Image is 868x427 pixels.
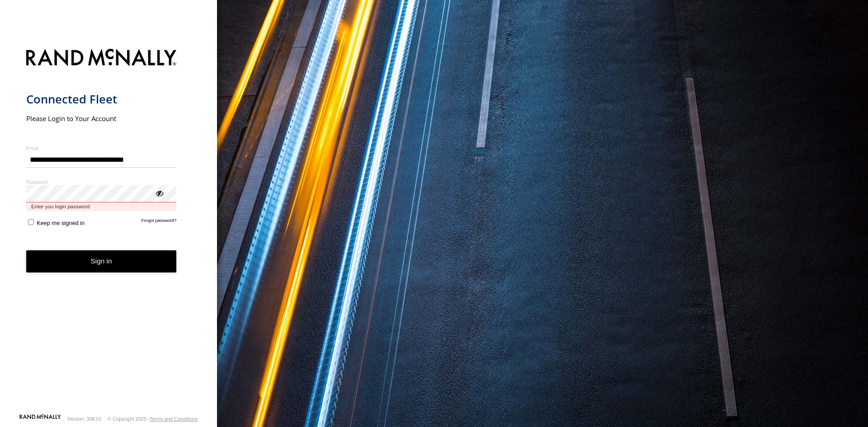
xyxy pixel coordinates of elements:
a: Forgot password? [142,218,177,226]
input: Keep me signed in [28,219,34,225]
label: Email [26,145,177,151]
span: Enter you login password [26,202,177,211]
img: Rand McNally [26,47,177,70]
div: © Copyright 2025 - [108,416,198,422]
span: Keep me signed in [37,220,85,226]
div: Version: 308.01 [67,416,102,422]
form: main [26,43,191,413]
h1: Connected Fleet [26,92,177,107]
a: Terms and Conditions [150,416,198,422]
label: Password [26,178,177,185]
div: ViewPassword [155,188,164,197]
a: Visit our Website [19,414,61,423]
h2: Please Login to Your Account [26,114,177,123]
button: Sign in [26,250,177,272]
